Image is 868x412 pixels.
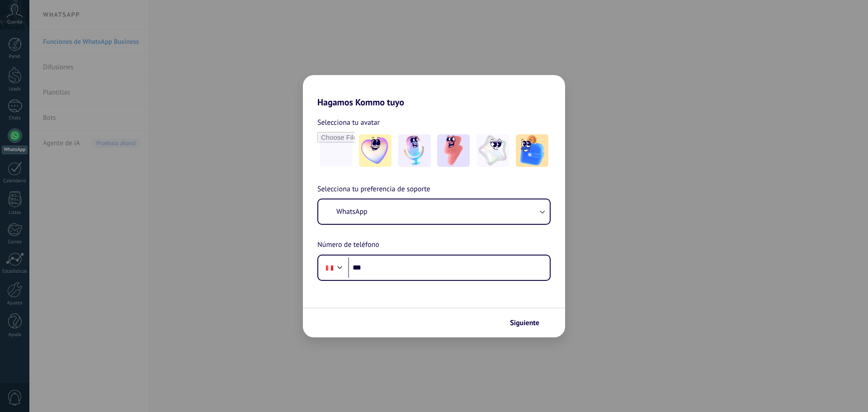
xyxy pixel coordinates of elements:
h2: Hagamos Kommo tuyo [303,75,565,108]
span: Selecciona tu avatar [317,117,380,128]
img: -1.jpeg [359,134,392,167]
img: -5.jpeg [516,134,548,167]
img: -2.jpeg [398,134,431,167]
span: Número de teléfono [317,239,379,251]
span: WhatsApp [336,207,368,216]
span: Siguiente [510,320,539,326]
img: -3.jpeg [437,134,470,167]
div: Peru: + 51 [321,258,338,277]
button: WhatsApp [318,199,550,224]
img: -4.jpeg [476,134,509,167]
button: Siguiente [506,315,552,331]
span: Selecciona tu preferencia de soporte [317,184,430,195]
